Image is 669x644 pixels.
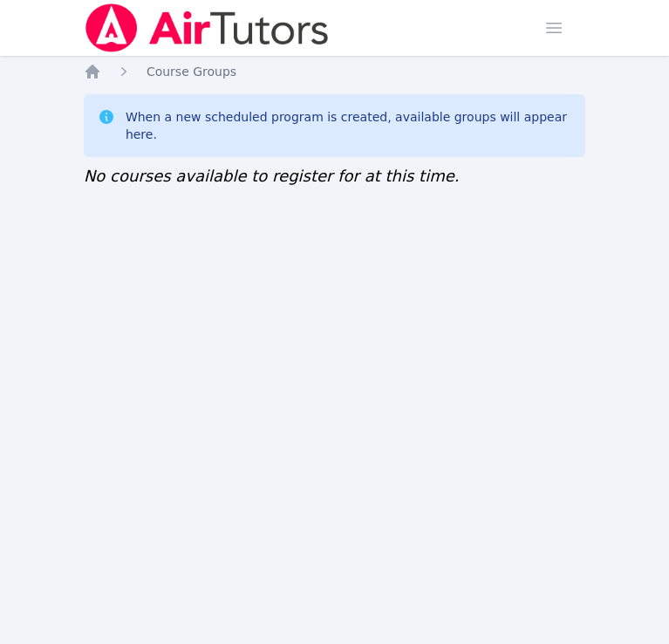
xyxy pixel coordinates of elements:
[126,108,571,143] div: When a new scheduled program is created, available groups will appear here.
[84,63,585,80] nav: Breadcrumb
[84,3,331,52] img: Air Tutors
[147,63,236,80] a: Course Groups
[147,65,236,79] span: Course Groups
[84,167,460,185] span: No courses available to register for at this time.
